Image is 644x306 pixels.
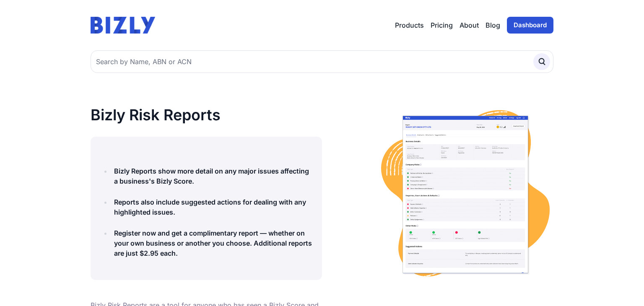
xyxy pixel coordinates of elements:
h4: Bizly Reports show more detail on any major issues affecting a business's Bizly Score. [114,166,312,186]
h4: Reports also include suggested actions for dealing with any highlighted issues. [114,197,312,217]
a: Blog [486,20,500,30]
h1: Bizly Risk Reports [91,106,322,123]
button: Products [395,20,424,30]
img: report [377,106,553,283]
a: About [460,20,479,30]
a: Dashboard [507,17,553,34]
input: Search by Name, ABN or ACN [91,50,553,73]
h4: Register now and get a complimentary report — whether on your own business or another you choose.... [114,228,312,258]
a: Pricing [431,20,453,30]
